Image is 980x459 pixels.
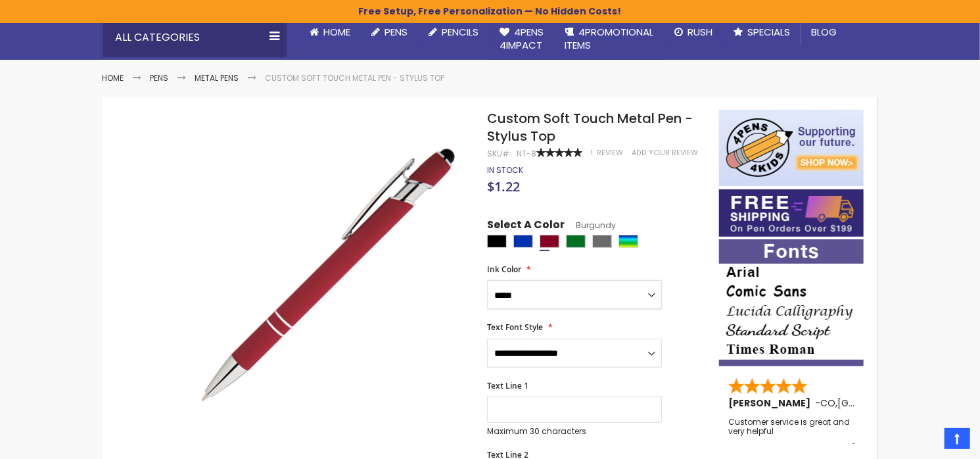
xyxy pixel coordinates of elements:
[487,426,662,437] p: Maximum 30 characters
[500,25,544,52] span: 4Pens 4impact
[591,148,625,158] a: 1 Review
[724,18,801,47] a: Specials
[419,18,490,47] a: Pencils
[487,178,520,195] span: $1.22
[487,264,521,275] span: Ink Color
[566,235,586,248] div: Green
[487,164,523,176] span: In stock
[820,397,835,410] span: CO
[801,18,848,47] a: Blog
[748,25,791,39] span: Specials
[442,25,479,39] span: Pencils
[266,73,445,84] li: Custom Soft Touch Metal Pen - Stylus Top
[815,397,934,410] span: - ,
[597,148,623,158] span: Review
[169,129,469,429] img: regal_rubber_red_n_3_1_2.jpg
[151,72,169,84] a: Pens
[555,18,665,60] a: 4PROMOTIONALITEMS
[592,235,612,248] div: Grey
[719,110,864,186] img: 4pens 4 kids
[728,397,815,410] span: [PERSON_NAME]
[565,220,616,231] span: Burgundy
[103,18,287,57] div: All Categories
[565,25,654,52] span: 4PROMOTIONAL ITEMS
[728,418,856,446] div: Customer service is great and very helpful
[540,235,559,248] div: Burgundy
[719,189,864,237] img: Free shipping on orders over $199
[487,322,543,333] span: Text Font Style
[487,148,511,159] strong: SKU
[632,148,698,158] a: Add Your Review
[513,235,533,248] div: Blue
[362,18,419,47] a: Pens
[618,235,638,248] div: Assorted
[688,25,713,39] span: Rush
[195,72,239,84] a: Metal Pens
[487,109,693,145] span: Custom Soft Touch Metal Pen - Stylus Top
[665,18,724,47] a: Rush
[517,149,536,159] div: NT-8
[487,235,507,248] div: Black
[719,239,864,366] img: font-personalization-examples
[490,18,555,60] a: 4Pens4impact
[324,25,351,39] span: Home
[300,18,362,47] a: Home
[536,148,582,157] div: 100%
[487,218,565,235] span: Select A Color
[385,25,408,39] span: Pens
[487,165,523,176] div: Availability
[945,428,970,449] a: Top
[837,397,934,410] span: [GEOGRAPHIC_DATA]
[591,148,593,158] span: 1
[812,25,837,39] span: Blog
[103,72,124,84] a: Home
[487,380,528,391] span: Text Line 1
